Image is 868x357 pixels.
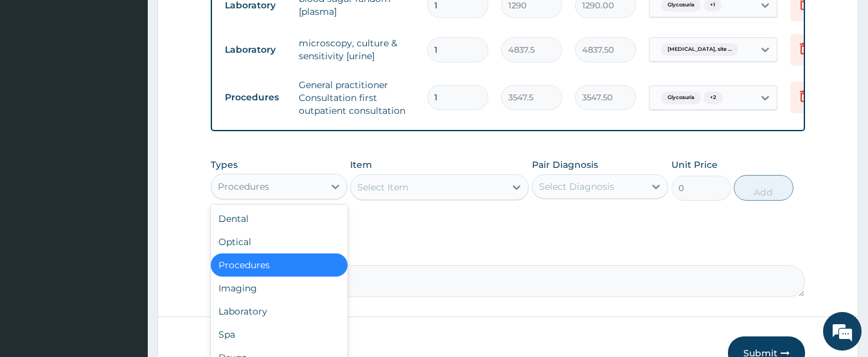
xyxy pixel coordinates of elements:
[211,323,348,346] div: Spa
[211,253,348,277] div: Procedures
[211,6,242,37] div: Minimize live chat window
[24,64,52,96] img: d_794563401_company_1708531726252_794563401
[218,38,292,62] td: Laboratory
[211,207,348,230] div: Dental
[532,158,598,171] label: Pair Diagnosis
[211,160,238,170] label: Types
[218,180,269,193] div: Procedures
[357,181,409,194] div: Select Item
[218,86,292,109] td: Procedures
[661,43,738,56] span: [MEDICAL_DATA], site ...
[539,180,614,193] div: Select Diagnosis
[734,175,793,201] button: Add
[211,300,348,323] div: Laboratory
[350,158,372,171] label: Item
[75,100,177,230] span: We're online!
[211,230,348,253] div: Optical
[67,72,216,89] div: Chat with us now
[704,91,723,104] span: + 2
[6,228,245,273] textarea: Type your message and hit 'Enter'
[211,247,806,258] label: Comment
[211,277,348,300] div: Imaging
[292,30,421,69] td: microscopy, culture & sensitivity [urine]
[661,91,701,104] span: Glycosuria
[671,158,718,171] label: Unit Price
[292,72,421,124] td: General practitioner Consultation first outpatient consultation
